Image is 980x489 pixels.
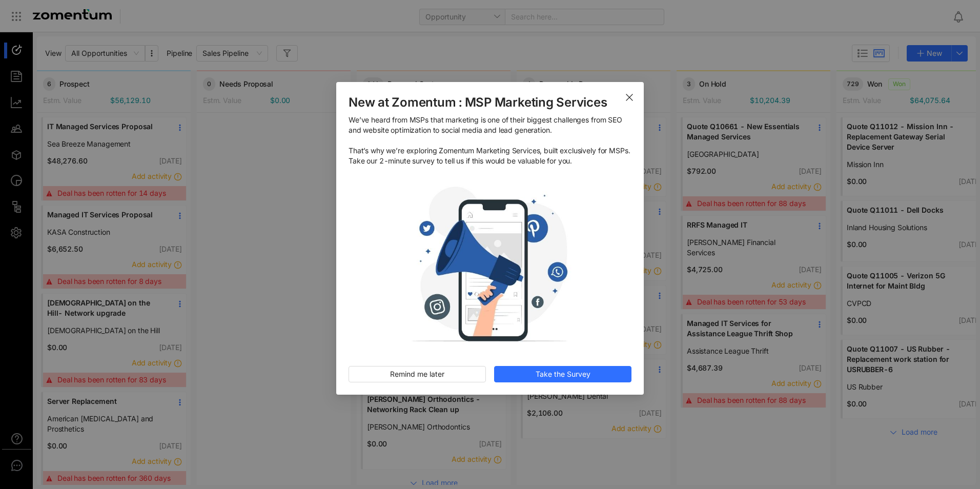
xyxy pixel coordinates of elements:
[390,369,444,380] span: Remind me later
[349,174,631,355] img: mobile-mark.jpg
[615,82,644,111] button: Close
[349,94,631,111] span: New at Zomentum : MSP Marketing Services
[349,366,486,382] button: Remind me later
[349,115,631,166] span: We’ve heard from MSPs that marketing is one of their biggest challenges from SEO and website opti...
[536,369,590,380] span: Take the Survey
[494,366,631,382] button: Take the Survey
